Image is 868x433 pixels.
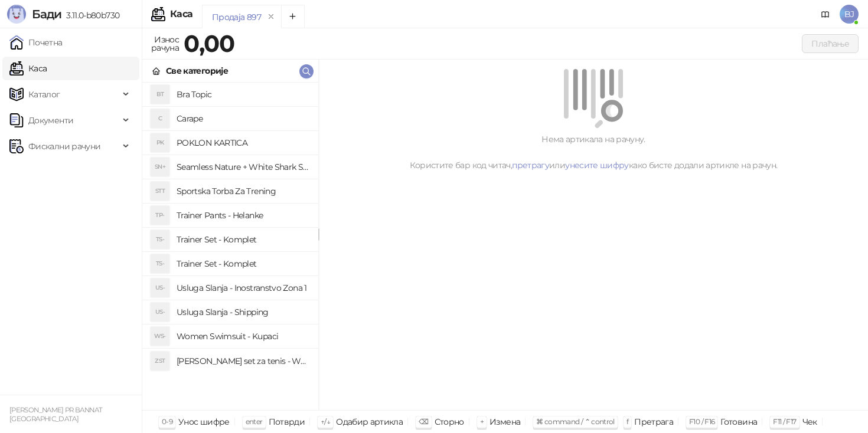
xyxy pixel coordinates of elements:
[184,29,234,58] strong: 0,00
[149,32,181,55] div: Износ рачуна
[634,414,673,429] div: Претрага
[177,230,309,249] h4: Trainer Set - Komplet
[61,10,119,21] span: 3.11.0-b80b730
[178,414,230,429] div: Унос шифре
[151,85,169,104] div: BT
[321,417,330,426] span: ↑/↓
[151,352,169,370] div: ZST
[151,254,169,273] div: TS-
[435,414,464,429] div: Сторно
[177,254,309,273] h4: Trainer Set - Komplet
[177,303,309,322] h4: Usluga Slanja - Shipping
[419,417,428,426] span: ⌫
[151,206,169,225] div: TP-
[246,417,263,426] span: enter
[177,133,309,152] h4: POKLON KARTICA
[170,9,192,19] div: Каса
[802,34,859,53] button: Плаћање
[9,57,47,80] a: Каса
[151,327,169,346] div: WS-
[802,414,817,429] div: Чек
[720,414,757,429] div: Готовина
[151,109,169,128] div: C
[281,5,305,28] button: Add tab
[536,417,615,426] span: ⌘ command / ⌃ control
[565,160,629,170] a: унесите шифру
[689,417,714,426] span: F10 / F16
[28,83,60,106] span: Каталог
[32,7,61,21] span: Бади
[142,83,318,410] div: grid
[512,160,549,170] a: претрагу
[626,417,628,426] span: f
[212,11,261,24] div: Продаја 897
[151,303,169,322] div: US-
[151,158,169,176] div: SN+
[816,5,835,24] a: Документација
[269,414,305,429] div: Потврди
[177,327,309,346] h4: Women Swimsuit - Kupaci
[177,109,309,128] h4: Carape
[28,109,73,132] span: Документи
[177,278,309,297] h4: Usluga Slanja - Inostranstvo Zona 1
[9,31,63,54] a: Почетна
[177,352,309,370] h4: [PERSON_NAME] set za tenis - Women Tennis Set
[166,64,228,77] div: Све категорије
[7,5,26,24] img: Logo
[263,12,279,22] button: remove
[177,182,309,201] h4: Sportska Torba Za Trening
[9,406,102,423] small: [PERSON_NAME] PR BANNAT [GEOGRAPHIC_DATA]
[480,417,484,426] span: +
[773,417,796,426] span: F11 / F17
[28,135,100,158] span: Фискални рачуни
[177,158,309,176] h4: Seamless Nature + White Shark Set
[177,85,309,104] h4: Bra Topic
[840,5,859,24] span: BJ
[177,206,309,225] h4: Trainer Pants - Helanke
[151,133,169,152] div: PK
[151,278,169,297] div: US-
[333,133,854,172] div: Нема артикала на рачуну. Користите бар код читач, или како бисте додали артикле на рачун.
[151,230,169,249] div: TS-
[336,414,403,429] div: Одабир артикла
[162,417,172,426] span: 0-9
[151,182,169,201] div: STT
[490,414,520,429] div: Измена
